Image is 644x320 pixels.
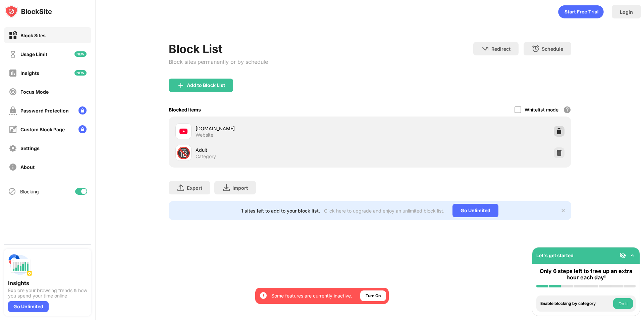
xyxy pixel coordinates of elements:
div: Click here to upgrade and enjoy an unlimited block list. [324,208,444,214]
img: logo-blocksite.svg [5,5,52,18]
div: Website [196,132,213,138]
img: lock-menu.svg [78,106,87,115]
img: new-icon.svg [74,70,87,76]
div: Block Sites [20,33,46,38]
div: Whitelist mode [525,107,558,112]
div: 🔞 [176,146,191,160]
img: favicons [179,127,187,135]
div: Login [620,9,633,15]
div: Only 6 steps left to free up an extra hour each day! [536,268,636,281]
img: password-protection-off.svg [9,106,17,115]
div: Import [232,185,248,191]
div: Export [187,185,202,191]
div: [DOMAIN_NAME] [196,125,370,132]
div: Some features are currently inactive. [271,292,352,299]
div: Usage Limit [20,51,47,57]
button: Do it [613,298,633,309]
div: Adult [196,146,370,153]
div: Insights [8,280,87,286]
div: Blocking [20,189,39,194]
div: Redirect [491,46,511,52]
div: About [20,164,35,170]
img: focus-off.svg [9,88,17,96]
img: x-button.svg [560,208,566,213]
div: Go Unlimited [452,204,498,217]
div: Block sites permanently or by schedule [169,58,268,65]
div: Turn On [366,292,381,299]
div: Schedule [542,46,563,52]
img: customize-block-page-off.svg [9,125,17,134]
div: Explore your browsing trends & how you spend your time online [8,288,87,299]
img: lock-menu.svg [78,125,87,133]
img: settings-off.svg [9,144,17,152]
img: insights-off.svg [9,69,17,77]
div: Focus Mode [20,89,49,95]
img: omni-setup-toggle.svg [629,252,636,259]
div: 1 sites left to add to your block list. [241,208,320,214]
div: Insights [20,70,39,76]
img: time-usage-off.svg [9,50,17,58]
div: Password Protection [20,108,69,113]
img: about-off.svg [9,163,17,171]
div: Add to Block List [187,83,225,88]
img: block-on.svg [9,31,17,40]
div: Enable blocking by category [540,301,611,306]
img: eye-not-visible.svg [620,252,626,259]
div: animation [558,5,604,18]
div: Go Unlimited [8,301,49,312]
img: new-icon.svg [74,51,87,57]
div: Let's get started [536,253,574,258]
img: push-insights.svg [8,253,32,277]
div: Blocked Items [169,107,201,112]
img: blocking-icon.svg [8,187,16,195]
div: Block List [169,42,268,56]
div: Settings [20,145,40,151]
div: Custom Block Page [20,127,65,132]
img: error-circle-white.svg [259,291,267,300]
div: Category [196,153,216,159]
